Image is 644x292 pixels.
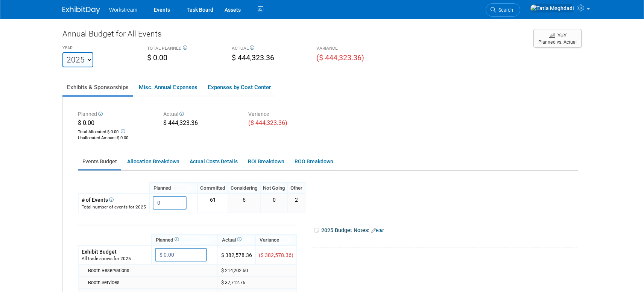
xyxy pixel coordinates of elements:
td: 6 [228,193,260,213]
span: $ 0.00 [107,129,118,134]
td: 0 [260,193,288,213]
span: ($ 382,578.36) [259,252,293,258]
div: Exhibit Budget [82,248,148,255]
th: Not Going [260,182,288,193]
span: YoY [557,32,567,38]
td: $ 37,712.76 [218,277,297,289]
div: Booth Reservations [88,267,214,274]
span: Workstream [109,7,137,13]
a: ROI Breakdown [243,154,289,169]
span: ($ 444,323.36) [248,119,287,126]
div: Total Allocated: [78,128,152,135]
a: Expenses by Cost Center [203,79,275,95]
img: ExhibitDay [62,6,100,14]
td: 61 [197,193,228,213]
th: Other [288,182,305,193]
div: $ 444,323.36 [163,119,237,129]
div: YEAR [62,45,136,52]
div: Actual [163,110,237,119]
td: $ 382,578.36 [218,245,255,265]
span: $ 444,323.36 [232,53,274,62]
div: TOTAL PLANNED [147,45,220,53]
img: Tatia Meghdadi [530,4,574,12]
a: Events Budget [78,154,121,169]
a: Actual Costs Details [185,154,242,169]
a: Misc. Annual Expenses [134,79,202,95]
a: Search [486,3,520,17]
th: Variance [255,234,297,245]
div: VARIANCE [316,45,390,53]
span: Search [496,7,513,13]
div: # of Events [82,196,146,204]
span: $ 0.00 [147,53,167,62]
th: Planned [149,182,197,193]
div: All trade shows for 2025 [82,255,148,262]
button: YoY Planned vs. Actual [533,29,582,48]
div: Total number of events for 2025 [82,204,146,210]
span: $ 0.00 [117,135,128,140]
a: Edit [371,228,384,233]
div: ACTUAL [232,45,305,53]
th: Considering [228,182,260,193]
th: Actual [218,234,255,245]
th: Planned [152,234,218,245]
td: $ 214,202.60 [218,265,297,277]
td: 2 [288,193,305,213]
div: Booth Services [88,279,214,286]
a: Allocation Breakdown [123,154,184,169]
th: Committed [197,182,228,193]
a: Exhibits & Sponsorships [62,79,133,95]
a: ROO Breakdown [290,154,337,169]
div: Variance [248,110,322,119]
span: ($ 444,323.36) [316,53,364,62]
div: Annual Budget for All Events [62,28,526,43]
span: Unallocated Amount [78,135,116,140]
div: Planned [78,110,152,119]
div: : [78,135,152,141]
span: $ 0.00 [78,119,94,126]
div: 2025 Budget Notes: [314,225,577,236]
